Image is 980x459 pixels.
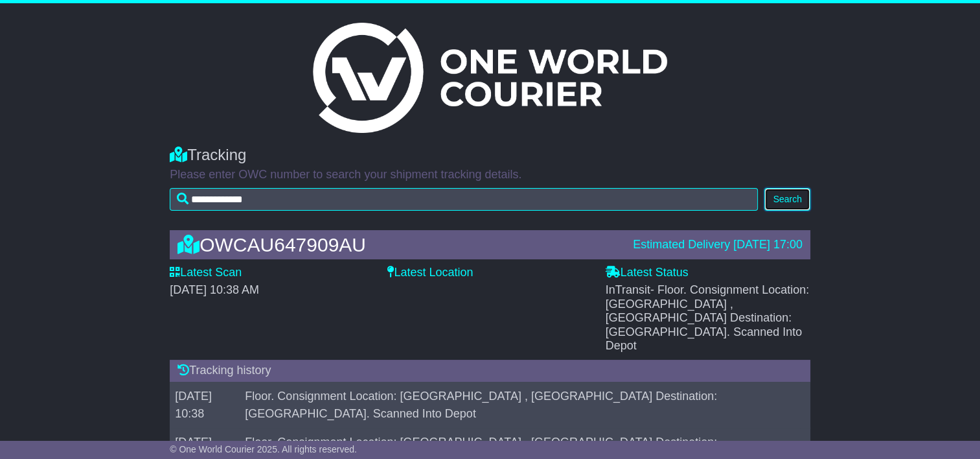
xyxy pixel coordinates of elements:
[313,23,667,133] img: Light
[170,382,240,428] td: [DATE] 10:38
[240,382,800,428] td: Floor. Consignment Location: [GEOGRAPHIC_DATA] , [GEOGRAPHIC_DATA] Destination: [GEOGRAPHIC_DATA]...
[606,283,810,352] span: InTransit
[170,283,259,296] span: [DATE] 10:38 AM
[171,234,626,255] div: OWCAU647909AU
[170,266,242,280] label: Latest Scan
[764,188,810,211] button: Search
[170,146,810,165] div: Tracking
[170,360,810,382] div: Tracking history
[606,266,689,280] label: Latest Status
[633,238,803,252] div: Estimated Delivery [DATE] 17:00
[606,283,810,352] span: - Floor. Consignment Location: [GEOGRAPHIC_DATA] , [GEOGRAPHIC_DATA] Destination: [GEOGRAPHIC_DAT...
[170,168,810,182] p: Please enter OWC number to search your shipment tracking details.
[387,266,473,280] label: Latest Location
[170,444,357,454] span: © One World Courier 2025. All rights reserved.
